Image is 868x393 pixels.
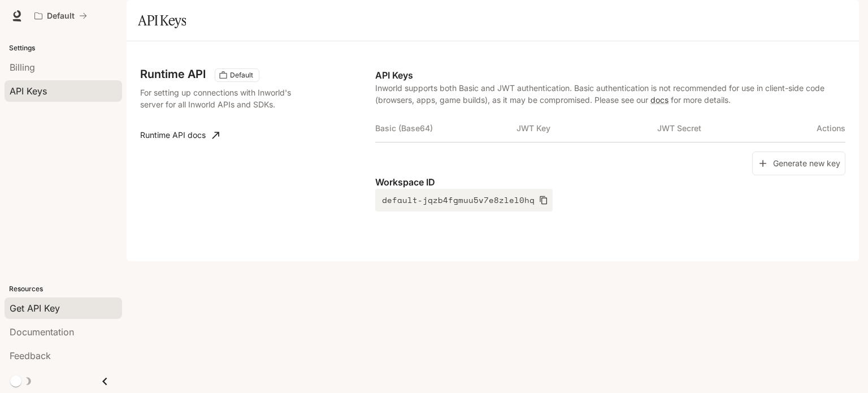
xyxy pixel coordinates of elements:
h1: API Keys [138,9,186,32]
th: JWT Key [517,115,658,142]
th: Actions [798,115,845,142]
span: Default [225,70,258,80]
div: These keys will apply to your current workspace only [215,68,259,82]
p: API Keys [375,68,845,82]
p: Inworld supports both Basic and JWT authentication. Basic authentication is not recommended for u... [375,82,845,106]
button: default-jqzb4fgmuu5v7e8zlel0hq [375,189,553,211]
p: Workspace ID [375,175,845,189]
th: Basic (Base64) [375,115,517,142]
a: docs [650,95,669,105]
th: JWT Secret [657,115,798,142]
p: For setting up connections with Inworld's server for all Inworld APIs and SDKs. [140,87,310,110]
p: Default [47,11,75,21]
h3: Runtime API [140,68,206,80]
button: Generate new key [752,152,845,176]
button: All workspaces [29,5,92,27]
a: Runtime API docs [136,124,224,146]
